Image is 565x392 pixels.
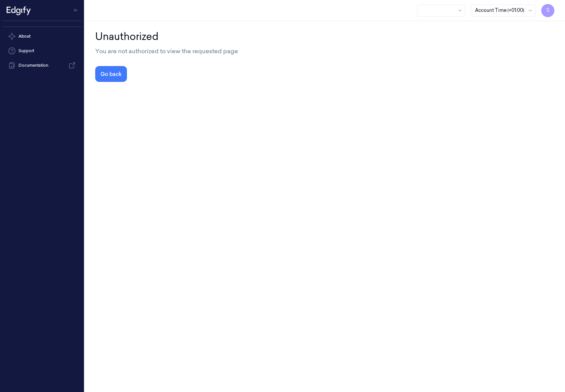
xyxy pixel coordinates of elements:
button: Toggle Navigation [71,5,81,16]
a: Support [3,44,81,57]
button: S [541,4,554,17]
button: Go back [95,66,127,82]
a: Documentation [3,59,81,72]
div: You are not authorized to view the requested page [95,47,554,55]
div: Unauthorized [95,29,554,44]
button: About [3,30,81,43]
